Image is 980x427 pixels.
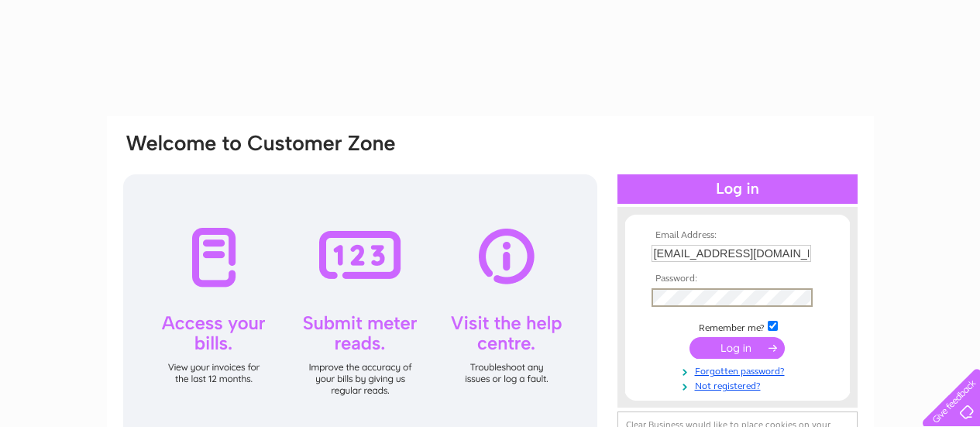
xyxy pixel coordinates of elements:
td: Remember me? [648,319,827,334]
th: Password: [648,274,827,284]
a: Forgotten password? [652,363,827,377]
a: Not registered? [652,377,827,392]
input: Submit [689,337,785,359]
th: Email Address: [648,230,827,241]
